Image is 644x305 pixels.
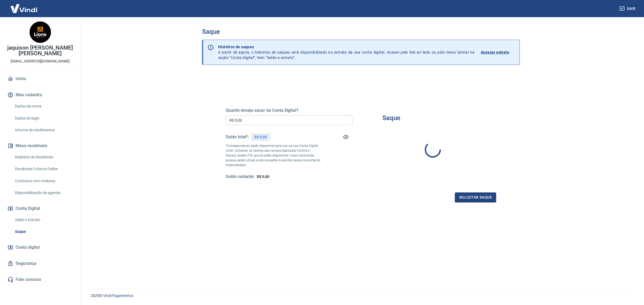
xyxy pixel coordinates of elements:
[202,28,520,35] h3: Saque
[13,152,74,163] a: Relatório de Recebíveis
[6,274,74,285] a: Fale conosco
[13,163,74,174] a: Recebíveis Futuros Online
[4,45,76,56] p: jaquison [PERSON_NAME] [PERSON_NAME]
[16,244,40,251] span: Conta digital
[13,214,74,225] a: Saldo e Extrato
[6,203,74,214] button: Conta Digital
[10,58,70,64] p: [EMAIL_ADDRESS][DOMAIN_NAME]
[382,114,400,122] h3: Saque
[226,174,255,180] h5: Saldo restante:
[6,241,74,253] a: Conta digital
[226,108,352,113] h5: Quanto deseja sacar da Conta Digital?
[6,89,74,101] button: Meu cadastro
[254,134,267,140] p: R$ 0,00
[103,293,133,298] a: Vindi Pagamentos
[257,174,269,179] span: R$ 0,00
[226,143,321,168] p: *Corresponde ao saldo disponível para uso na sua Conta Digital Vindi. Incluindo os valores das ve...
[13,101,74,112] a: Dados da conta
[13,125,74,136] a: Informe de rendimentos
[30,21,51,43] img: a475efd5-89c8-41f5-9567-a11a754dd78d.jpeg
[218,44,474,50] p: Histórico de saques
[13,226,74,237] a: Saque
[481,50,509,55] p: Acessar extrato
[6,0,41,17] img: Vindi
[6,140,74,152] button: Meus recebíveis
[618,4,638,14] button: Sair
[6,73,74,85] a: Início
[13,176,74,187] a: Contratos com credores
[13,187,74,198] a: Disponibilização de agenda
[218,44,474,60] p: A partir de agora, o histórico de saques será disponibilizado no extrato da sua conta digital. Ac...
[91,293,631,299] p: 2025 ©
[455,192,496,202] button: Solicitar saque
[481,44,515,60] a: Acessar extrato
[13,113,74,124] a: Dados de login
[226,134,249,140] h5: Saldo total*:
[6,258,74,269] a: Segurança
